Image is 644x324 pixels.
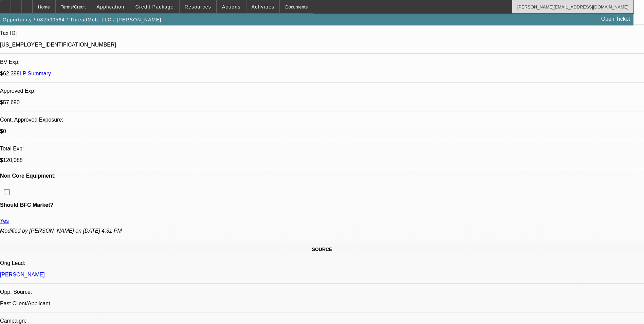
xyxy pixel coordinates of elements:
a: Open Ticket [599,13,633,25]
span: Credit Package [135,4,174,10]
span: Actions [222,4,241,10]
button: Activities [246,0,280,13]
span: Opportunity / 082500564 / ThreadMob, LLC / [PERSON_NAME] [3,17,161,22]
span: SOURCE [312,247,332,252]
button: Credit Package [130,0,179,13]
span: Resources [185,4,211,10]
span: Activities [252,4,275,10]
a: LP Summary [20,71,51,76]
button: Actions [217,0,246,13]
button: Resources [180,0,216,13]
button: Application [91,0,129,13]
span: Application [96,4,124,10]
